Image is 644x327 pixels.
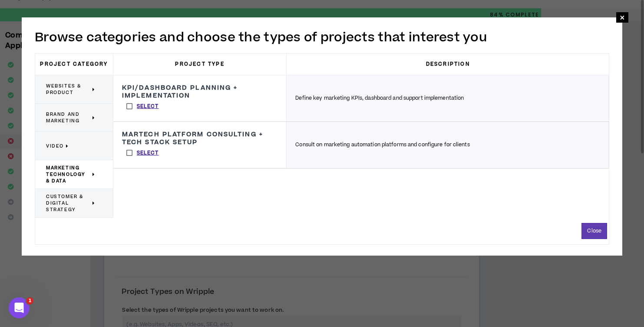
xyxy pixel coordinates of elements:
h3: Martech Platform Consulting + Tech Stack Setup [122,131,277,146]
span: Websites & Product [46,83,90,96]
p: Define key marketing KPIs, dashboard and support implementation [295,94,464,102]
p: Select [137,149,159,157]
button: Close [581,223,607,239]
span: Customer & Digital Strategy [46,193,90,213]
h3: Description [287,54,609,75]
span: 1 [26,297,33,304]
span: Brand and Marketing [46,111,90,124]
span: Video [46,143,64,149]
iframe: Intercom live chat [9,297,30,318]
h2: Browse categories and choose the types of projects that interest you [35,28,609,47]
h3: Project Category [35,54,113,75]
h3: Project Type [113,54,287,75]
h3: KPI/Dashboard Planning + Implementation [122,84,277,100]
p: Select [137,103,159,111]
span: × [620,12,625,23]
p: Consult on marketing automation platforms and configure for clients [295,141,469,149]
span: Marketing Technology & Data [46,165,90,184]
